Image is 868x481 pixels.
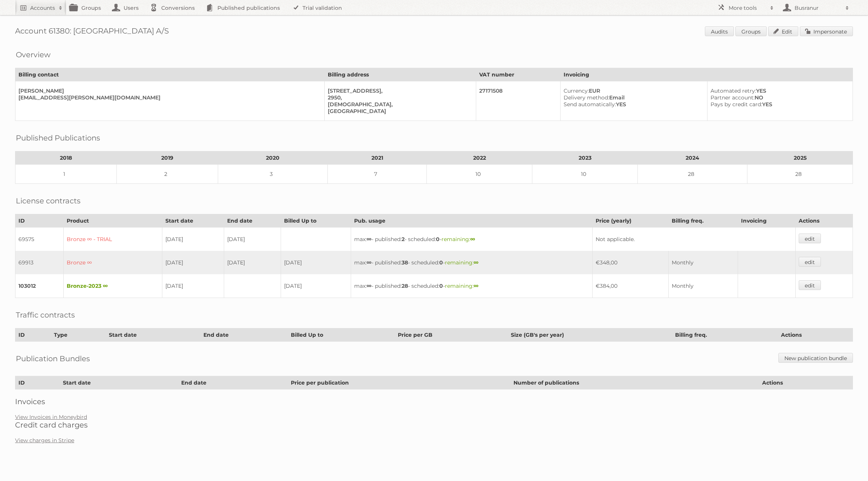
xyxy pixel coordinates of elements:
[16,132,100,144] h2: Published Publications
[50,328,105,342] th: Type
[351,214,593,228] th: Pub. usage
[668,274,738,298] td: Monthly
[445,282,478,289] span: remaining:
[328,101,470,108] div: [DEMOGRAPHIC_DATA],
[705,26,734,36] a: Audits
[328,94,470,101] div: 2950,
[592,274,668,298] td: €384,00
[436,236,440,243] strong: 0
[281,251,351,274] td: [DATE]
[711,87,756,94] span: Automated retry:
[15,328,51,342] th: ID
[162,274,224,298] td: [DATE]
[711,101,847,108] div: YES
[116,165,218,184] td: 2
[218,151,327,165] th: 2020
[564,94,609,101] span: Delivery method:
[224,228,281,251] td: [DATE]
[592,251,668,274] td: €348,00
[16,353,90,364] h2: Publication Bundles
[711,94,847,101] div: NO
[711,101,762,108] span: Pays by credit card:
[367,259,371,266] strong: ∞
[18,94,318,101] div: [EMAIL_ADDRESS][PERSON_NAME][DOMAIN_NAME]
[799,280,821,290] a: edit
[16,309,75,321] h2: Traffic contracts
[747,151,853,165] th: 2025
[178,376,287,389] th: End date
[532,165,638,184] td: 10
[638,165,747,184] td: 28
[768,26,798,36] a: Edit
[287,376,510,389] th: Price per publication
[711,87,847,94] div: YES
[747,165,853,184] td: 28
[351,274,593,298] td: max: - published: - scheduled: -
[327,151,426,165] th: 2021
[592,228,795,251] td: Not applicable.
[105,328,200,342] th: Start date
[15,420,853,429] h2: Credit card charges
[162,228,224,251] td: [DATE]
[64,214,162,228] th: Product
[445,259,478,266] span: remaining:
[799,257,821,267] a: edit
[564,101,616,108] span: Send automatically:
[796,214,853,228] th: Actions
[564,87,589,94] span: Currency:
[351,251,593,274] td: max: - published: - scheduled: -
[759,376,853,389] th: Actions
[15,437,74,444] a: View charges in Stripe
[64,251,162,274] td: Bronze ∞
[564,94,701,101] div: Email
[15,68,325,81] th: Billing contact
[561,68,853,81] th: Invoicing
[18,87,318,94] div: [PERSON_NAME]
[668,214,738,228] th: Billing freq.
[162,214,224,228] th: Start date
[778,353,853,363] a: New publication bundle
[427,165,532,184] td: 10
[800,26,853,36] a: Impersonate
[224,214,281,228] th: End date
[15,228,64,251] td: 69575
[799,234,821,243] a: edit
[442,236,475,243] span: remaining:
[470,236,475,243] strong: ∞
[324,68,476,81] th: Billing address
[15,251,64,274] td: 69913
[474,259,478,266] strong: ∞
[16,195,81,206] h2: License contracts
[672,328,778,342] th: Billing freq.
[15,274,64,298] td: 103012
[668,251,738,274] td: Monthly
[439,282,443,289] strong: 0
[508,328,672,342] th: Size (GB's per year)
[218,165,327,184] td: 3
[200,328,287,342] th: End date
[427,151,532,165] th: 2022
[30,4,55,12] h2: Accounts
[15,414,87,420] a: View Invoices in Moneybird
[711,94,755,101] span: Partner account:
[15,214,64,228] th: ID
[738,214,796,228] th: Invoicing
[592,214,668,228] th: Price (yearly)
[224,251,281,274] td: [DATE]
[281,274,351,298] td: [DATE]
[474,282,478,289] strong: ∞
[402,259,408,266] strong: 38
[15,376,60,389] th: ID
[327,165,426,184] td: 7
[16,49,50,60] h2: Overview
[15,151,117,165] th: 2018
[15,26,853,38] h1: Account 61380: [GEOGRAPHIC_DATA] A/S
[60,376,178,389] th: Start date
[735,26,767,36] a: Groups
[116,151,218,165] th: 2019
[281,214,351,228] th: Billed Up to
[328,108,470,115] div: [GEOGRAPHIC_DATA]
[510,376,759,389] th: Number of publications
[394,328,508,342] th: Price per GB
[287,328,394,342] th: Billed Up to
